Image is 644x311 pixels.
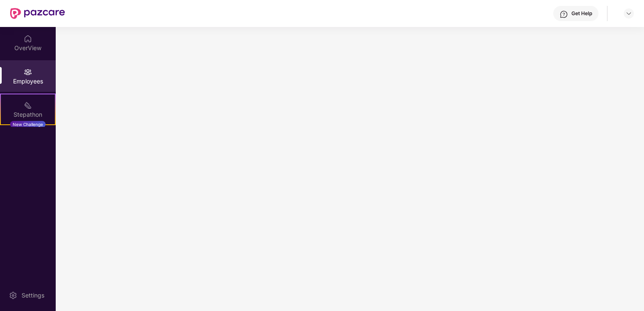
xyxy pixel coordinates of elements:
[19,291,47,300] div: Settings
[10,121,46,128] div: New Challenge
[571,10,592,17] div: Get Help
[1,110,55,119] div: Stepathon
[24,35,32,43] img: svg+xml;base64,PHN2ZyBpZD0iSG9tZSIgeG1sbnM9Imh0dHA6Ly93d3cudzMub3JnLzIwMDAvc3ZnIiB3aWR0aD0iMjAiIG...
[24,68,32,76] img: svg+xml;base64,PHN2ZyBpZD0iRW1wbG95ZWVzIiB4bWxucz0iaHR0cDovL3d3dy53My5vcmcvMjAwMC9zdmciIHdpZHRoPS...
[9,291,17,300] img: svg+xml;base64,PHN2ZyBpZD0iU2V0dGluZy0yMHgyMCIgeG1sbnM9Imh0dHA6Ly93d3cudzMub3JnLzIwMDAvc3ZnIiB3aW...
[560,10,568,19] img: svg+xml;base64,PHN2ZyBpZD0iSGVscC0zMngzMiIgeG1sbnM9Imh0dHA6Ly93d3cudzMub3JnLzIwMDAvc3ZnIiB3aWR0aD...
[10,8,65,19] img: New Pazcare Logo
[24,101,32,110] img: svg+xml;base64,PHN2ZyB4bWxucz0iaHR0cDovL3d3dy53My5vcmcvMjAwMC9zdmciIHdpZHRoPSIyMSIgaGVpZ2h0PSIyMC...
[625,10,632,17] img: svg+xml;base64,PHN2ZyBpZD0iRHJvcGRvd24tMzJ4MzIiIHhtbG5zPSJodHRwOi8vd3d3LnczLm9yZy8yMDAwL3N2ZyIgd2...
